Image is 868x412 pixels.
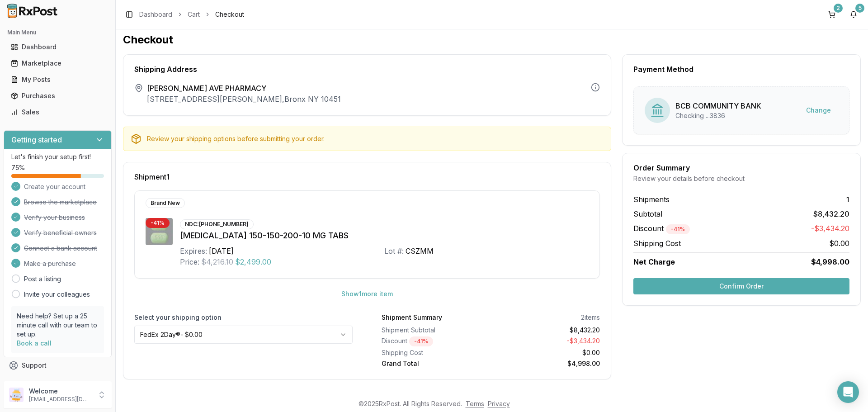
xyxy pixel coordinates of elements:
[146,218,170,228] div: - 41 %
[11,75,104,84] div: My Posts
[24,213,85,222] span: Verify your business
[488,400,510,407] a: Privacy
[495,326,600,335] div: $8,432.20
[633,208,662,219] span: Subtotal
[11,91,104,100] div: Purchases
[675,111,761,120] div: Checking ...3836
[382,348,487,357] div: Shipping Cost
[24,290,90,299] a: Invite your colleagues
[24,275,61,284] a: Post a listing
[188,10,200,19] a: Cart
[834,4,843,13] div: 2
[382,336,487,346] div: Discount
[24,244,97,253] span: Connect a bank account
[7,71,108,88] a: My Posts
[409,336,433,346] div: - 41 %
[829,238,849,249] span: $0.00
[22,377,52,386] span: Feedback
[384,246,404,256] div: Lot #:
[7,39,108,55] a: Dashboard
[495,348,600,357] div: $0.00
[17,312,99,339] p: Need help? Set up a 25 minute call with our team to set up.
[139,10,244,19] nav: breadcrumb
[633,224,690,233] span: Discount
[633,164,849,171] div: Order Summary
[7,55,108,71] a: Marketplace
[633,66,849,73] div: Payment Method
[17,339,52,347] a: Book a call
[7,104,108,120] a: Sales
[134,313,353,322] label: Select your shipping option
[180,219,254,229] div: NDC: [PHONE_NUMBER]
[24,228,97,237] span: Verify beneficial owners
[146,218,173,245] img: Genvoya 150-150-200-10 MG TABS
[675,100,761,111] div: BCB COMMUNITY BANK
[146,198,185,208] div: Brand New
[495,336,600,346] div: - $3,434.20
[209,246,234,256] div: [DATE]
[4,105,112,119] button: Sales
[11,108,104,117] div: Sales
[180,246,207,256] div: Expires:
[24,182,85,191] span: Create your account
[180,256,199,267] div: Price:
[147,94,341,104] p: [STREET_ADDRESS][PERSON_NAME] , Bronx NY 10451
[134,66,600,73] div: Shipping Address
[633,238,681,249] span: Shipping Cost
[7,88,108,104] a: Purchases
[147,83,341,94] span: [PERSON_NAME] AVE PHARMACY
[633,174,849,183] div: Review your details before checkout
[4,56,112,71] button: Marketplace
[147,134,604,143] div: Review your shipping options before submitting your order.
[382,313,442,322] div: Shipment Summary
[581,313,600,322] div: 2 items
[9,388,24,402] img: User avatar
[813,208,849,219] span: $8,432.20
[837,381,859,403] div: Open Intercom Messenger
[4,40,112,54] button: Dashboard
[811,256,849,267] span: $4,998.00
[633,257,675,266] span: Net Charge
[633,194,670,205] span: Shipments
[334,286,400,302] button: Show1more item
[123,33,861,47] h1: Checkout
[4,72,112,87] button: My Posts
[11,163,25,172] span: 75 %
[855,4,864,13] div: 5
[382,326,487,335] div: Shipment Subtotal
[11,43,104,52] div: Dashboard
[29,387,92,396] p: Welcome
[4,357,112,374] button: Support
[180,229,589,242] div: [MEDICAL_DATA] 150-150-200-10 MG TABS
[11,59,104,68] div: Marketplace
[201,256,233,267] span: $4,216.10
[24,198,97,207] span: Browse the marketplace
[4,374,112,390] button: Feedback
[24,259,76,268] span: Make a purchase
[825,7,839,22] button: 2
[406,246,434,256] div: CSZMM
[7,29,108,36] h2: Main Menu
[666,224,690,234] div: - 41 %
[4,4,61,18] img: RxPost Logo
[495,359,600,368] div: $4,998.00
[811,223,849,234] span: -$3,434.20
[466,400,484,407] a: Terms
[139,10,172,19] a: Dashboard
[4,89,112,103] button: Purchases
[235,256,271,267] span: $2,499.00
[134,173,170,180] span: Shipment 1
[11,152,104,161] p: Let's finish your setup first!
[382,359,487,368] div: Grand Total
[799,102,838,118] button: Change
[29,396,92,403] p: [EMAIL_ADDRESS][DOMAIN_NAME]
[846,194,849,205] span: 1
[215,10,244,19] span: Checkout
[11,134,62,145] h3: Getting started
[633,278,849,294] button: Confirm Order
[846,7,861,22] button: 5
